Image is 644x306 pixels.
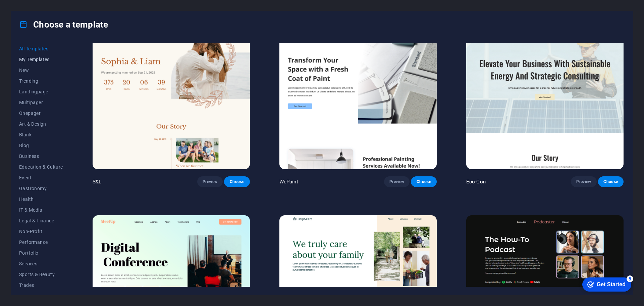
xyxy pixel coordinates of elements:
[466,178,486,185] p: Eco-Con
[19,65,63,76] button: New
[19,172,63,183] button: Event
[19,19,108,30] h4: Choose a template
[19,196,63,202] span: Health
[19,119,63,129] button: Art & Design
[19,43,63,54] button: All Templates
[19,46,63,51] span: All Templates
[224,176,250,187] button: Choose
[416,179,431,184] span: Choose
[279,178,298,185] p: WePaint
[19,54,63,65] button: My Templates
[19,218,63,223] span: Legal & Finance
[19,258,63,269] button: Services
[571,176,596,187] button: Preview
[19,229,63,234] span: Non-Profit
[19,205,63,215] button: IT & Media
[19,183,63,194] button: Gastronomy
[19,237,63,248] button: Performance
[19,272,63,277] span: Sports & Beauty
[19,175,63,180] span: Event
[19,164,63,170] span: Education & Culture
[19,250,63,256] span: Portfolio
[19,269,63,280] button: Sports & Beauty
[93,178,101,185] p: S&L
[19,154,63,159] span: Business
[203,179,217,184] span: Preview
[19,162,63,172] button: Education & Culture
[466,24,624,169] img: Eco-Con
[411,176,436,187] button: Choose
[19,76,63,86] button: Trending
[19,108,63,119] button: Onepager
[577,274,634,294] iframe: To enrich screen reader interactions, please activate Accessibility in Grammarly extension settings
[19,261,63,266] span: Services
[19,207,63,213] span: IT & Media
[19,194,63,205] button: Health
[279,24,437,169] img: WePaint
[197,176,223,187] button: Preview
[19,186,63,191] span: Gastronomy
[19,89,63,94] span: Landingpage
[19,151,63,162] button: Business
[19,248,63,258] button: Portfolio
[19,100,63,105] span: Multipager
[93,24,250,169] img: S&L
[19,57,63,62] span: My Templates
[229,179,244,184] span: Choose
[19,282,63,288] span: Trades
[19,68,63,73] span: New
[19,143,63,148] span: Blog
[19,129,63,140] button: Blank
[19,140,63,151] button: Blog
[19,215,63,226] button: Legal & Finance
[603,179,618,184] span: Choose
[384,176,410,187] button: Preview
[19,111,63,116] span: Onepager
[19,132,63,137] span: Blank
[19,121,63,127] span: Art & Design
[19,86,63,97] button: Landingpage
[389,179,404,184] span: Preview
[19,226,63,237] button: Non-Profit
[19,239,63,245] span: Performance
[598,176,624,187] button: Choose
[19,97,63,108] button: Multipager
[576,179,591,184] span: Preview
[19,78,63,84] span: Trending
[19,280,63,291] button: Trades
